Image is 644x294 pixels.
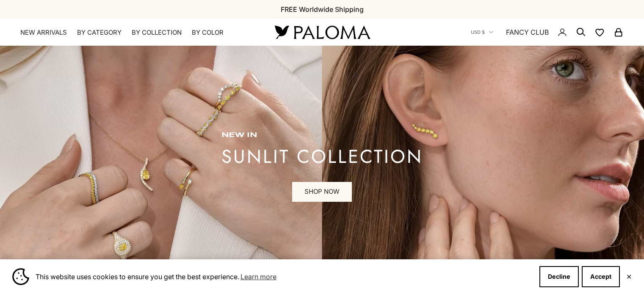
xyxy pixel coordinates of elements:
a: NEW ARRIVALS [20,28,67,37]
p: new in [221,131,423,140]
a: Learn more [239,270,278,283]
span: This website uses cookies to ensure you get the best experience. [36,270,533,283]
button: Close [626,274,632,279]
nav: Primary navigation [20,28,254,37]
summary: By Category [77,28,122,37]
p: sunlit collection [221,148,423,165]
button: USD $ [471,28,493,36]
summary: By Collection [132,28,182,37]
summary: By Color [192,28,224,37]
a: FANCY CLUB [506,27,549,38]
button: Decline [539,266,579,287]
p: FREE Worldwide Shipping [281,4,364,15]
img: Cookie banner [12,268,29,285]
a: SHOP NOW [292,182,352,202]
button: Accept [582,266,620,287]
nav: Secondary navigation [471,19,624,46]
span: USD $ [471,28,485,36]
